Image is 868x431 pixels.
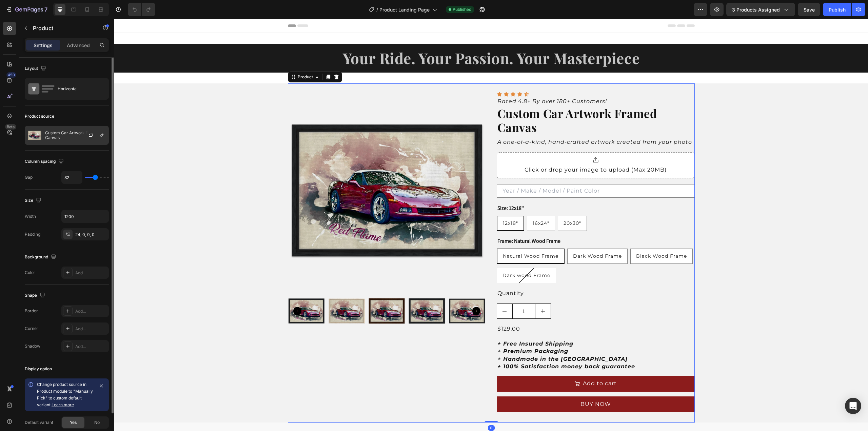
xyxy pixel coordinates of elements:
[845,398,861,414] div: Open Intercom Messenger
[33,24,91,32] p: Product
[25,291,46,300] div: Shape
[25,64,47,73] div: Layout
[382,306,580,314] div: $129.00
[25,113,54,119] div: Product source
[798,3,820,16] button: Save
[5,124,16,130] div: Beta
[449,201,467,207] span: 20x30″
[52,402,74,407] a: Learn more
[418,201,435,207] span: 16x24″
[67,42,90,49] p: Advanced
[128,3,155,16] div: Undo/Redo
[374,406,380,412] div: 0
[25,419,53,426] div: Default variant
[726,3,795,16] button: 3 products assigned
[398,285,421,299] input: quantity
[383,120,578,126] i: A one-of-a-kind, hand-crafted artwork created from your photo
[382,87,580,116] h2: Custom Car Artwork Framed Canvas
[75,232,107,238] div: 24, 0, 0, 0
[70,419,77,426] span: Yes
[382,270,580,279] div: Quantity
[62,210,108,222] input: Auto
[804,7,815,13] span: Save
[25,174,33,180] div: Gap
[174,73,372,271] img: 7a2aa4d6-ed68-4712-91ac-844a89d2dc6f
[44,5,47,14] p: 7
[382,165,580,179] input: Year / Make / Model / Paint Color
[214,273,251,311] img: f2a685d4-af23-451c-9981-3f3e75a3b001
[389,234,444,240] span: Natural Wood Frame
[410,147,552,155] div: Click or drop your image to upload (Max 20MB)
[25,326,38,332] div: Corner
[25,366,52,372] div: Display option
[382,184,410,194] legend: Size: 12x18″
[182,55,200,61] div: Product
[383,344,521,351] strong: + 100% Satisfaction money back guarantee
[25,196,43,205] div: Size
[34,42,53,49] p: Settings
[62,171,82,183] input: Auto
[388,253,436,259] span: Dark wood Frame
[114,19,868,431] iframe: Design area
[358,288,366,296] button: Carousel Next Arrow
[383,337,513,343] strong: + Handmade in the [GEOGRAPHIC_DATA]
[382,377,580,393] button: BUY NOW
[6,72,16,78] div: 450
[389,201,404,207] span: 12x18″
[75,344,107,350] div: Add...
[28,129,41,142] img: product feature img
[294,273,331,311] img: 9b282a01-8f29-49dc-a48d-ff9d62ec1d3c
[173,273,211,311] img: 7a2aa4d6-ed68-4712-91ac-844a89d2dc6f
[383,329,454,335] strong: + Premium Packaging
[459,234,508,240] span: Dark Wood Frame
[334,273,371,311] img: 02a35632-28cc-4357-a580-8a7949246535
[383,285,398,299] button: decrement
[469,361,502,368] div: Add to cart
[382,217,447,227] legend: Frame: Natural Wood Frame
[383,321,459,328] strong: + Free Insured Shipping
[25,343,40,349] div: Shadow
[3,3,51,16] button: 7
[25,213,36,219] div: Width
[25,308,38,314] div: Border
[45,131,106,140] p: Custom Car Artwork Framed Canvas
[522,234,573,240] span: Black Wood Frame
[58,81,99,97] div: Horizontal
[254,273,291,311] img: c75a5726-1b85-439e-988e-dbd3433baa05
[823,3,851,16] button: Publish
[383,79,493,85] i: Rated 4.8+ By over 180+ Customers!
[94,419,100,426] span: No
[453,6,471,13] span: Published
[25,231,40,237] div: Padding
[732,6,780,13] span: 3 products assigned
[466,381,497,389] div: BUY NOW
[25,157,65,166] div: Column spacing
[379,6,430,13] span: Product Landing Page
[382,357,580,372] button: Add to cart
[829,6,846,13] div: Publish
[75,308,107,314] div: Add...
[421,285,436,299] button: increment
[75,326,107,332] div: Add...
[25,253,58,262] div: Background
[25,270,35,276] div: Color
[75,270,107,276] div: Add...
[376,6,378,13] span: /
[179,288,187,296] button: Carousel Back Arrow
[37,382,93,407] span: Change product source in Product module to "Manually Pick" to custom default variant.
